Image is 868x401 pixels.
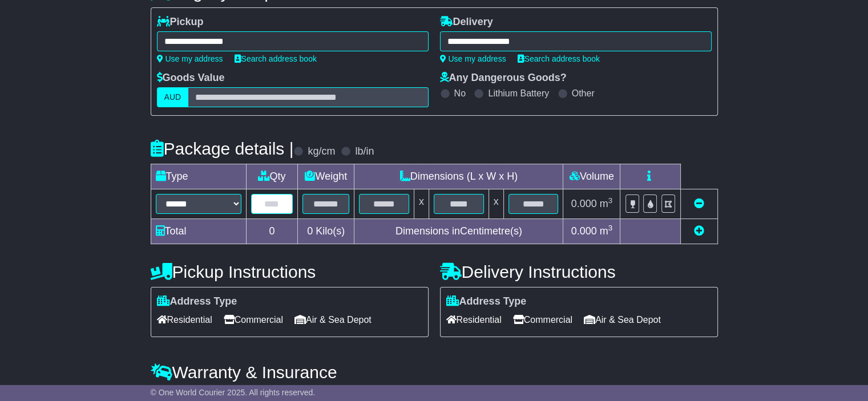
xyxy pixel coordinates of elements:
[294,311,372,329] span: Air & Sea Depot
[157,72,225,84] label: Goods Value
[440,16,493,29] label: Delivery
[446,311,502,329] span: Residential
[151,139,294,158] h4: Package details |
[354,164,563,189] td: Dimensions (L x W x H)
[157,311,212,329] span: Residential
[571,198,597,209] span: 0.000
[454,88,466,99] label: No
[151,262,429,281] h4: Pickup Instructions
[354,219,563,244] td: Dimensions in Centimetre(s)
[600,198,613,209] span: m
[571,225,597,237] span: 0.000
[440,72,567,84] label: Any Dangerous Goods?
[563,164,620,189] td: Volume
[246,164,298,189] td: Qty
[694,225,704,237] a: Add new item
[488,88,549,99] label: Lithium Battery
[600,225,613,237] span: m
[440,54,506,63] a: Use my address
[608,196,613,205] sup: 3
[355,145,374,158] label: lb/in
[224,311,283,329] span: Commercial
[518,54,600,63] a: Search address book
[246,219,298,244] td: 0
[584,311,661,329] span: Air & Sea Depot
[414,189,429,219] td: x
[608,224,613,232] sup: 3
[488,189,503,219] td: x
[446,295,527,308] label: Address Type
[298,219,354,244] td: Kilo(s)
[308,145,335,158] label: kg/cm
[572,88,595,99] label: Other
[157,54,223,63] a: Use my address
[440,262,718,281] h4: Delivery Instructions
[157,295,237,308] label: Address Type
[157,87,189,107] label: AUD
[694,198,704,209] a: Remove this item
[298,164,354,189] td: Weight
[235,54,317,63] a: Search address book
[513,311,572,329] span: Commercial
[151,363,718,382] h4: Warranty & Insurance
[151,219,246,244] td: Total
[157,16,204,29] label: Pickup
[151,164,246,189] td: Type
[151,388,316,397] span: © One World Courier 2025. All rights reserved.
[307,225,313,237] span: 0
